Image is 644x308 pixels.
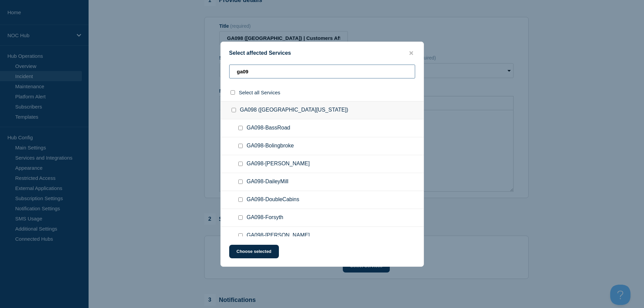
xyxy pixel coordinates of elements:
[221,50,424,56] div: Select affected Services
[232,108,236,112] input: GA098 (Central Georgia) checkbox
[229,65,415,78] input: Search
[247,125,290,132] span: GA098-BassRoad
[239,90,281,95] span: Select all Services
[238,180,243,184] input: GA098-DaileyMill checkbox
[238,233,243,238] input: GA098-Jackson checkbox
[221,101,424,119] div: GA098 ([GEOGRAPHIC_DATA][US_STATE])
[231,90,235,95] input: select all checkbox
[247,196,300,203] span: GA098-DoubleCabins
[247,143,294,149] span: GA098-Bolingbroke
[247,161,310,167] span: GA098-[PERSON_NAME]
[238,162,243,166] input: GA098-Brownlee checkbox
[247,232,310,239] span: GA098-[PERSON_NAME]
[238,215,243,220] input: GA098-Forsyth checkbox
[247,179,289,185] span: GA098-DaileyMill
[238,126,243,130] input: GA098-BassRoad checkbox
[247,214,283,221] span: GA098-Forsyth
[238,144,243,148] input: GA098-Bolingbroke checkbox
[407,50,415,56] button: close button
[238,197,243,202] input: GA098-DoubleCabins checkbox
[229,245,279,258] button: Choose selected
